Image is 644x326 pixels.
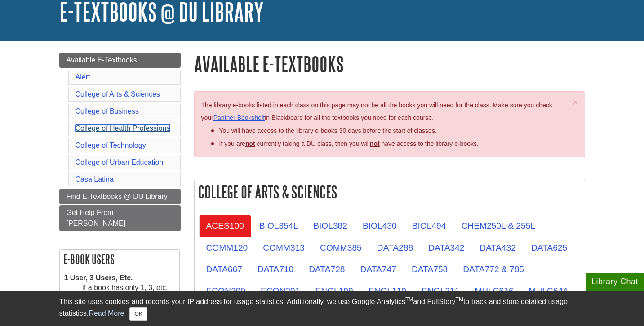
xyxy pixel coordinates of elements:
a: College of Health Professions [76,124,170,132]
a: DATA747 [353,258,404,280]
a: COMM120 [199,237,255,259]
a: College of Arts & Sciences [76,90,160,98]
a: ECON201 [253,280,307,302]
a: DATA288 [370,237,420,259]
a: Available E-Textbooks [59,53,181,68]
a: BIOL430 [355,215,404,237]
a: Casa Latina [76,176,114,183]
button: Close [129,307,147,321]
a: DATA667 [199,258,249,280]
a: BIOL354L [252,215,305,237]
span: Find E-Textbooks @ DU Library [67,193,168,200]
a: Find E-Textbooks @ DU Library [59,189,181,204]
a: Panther Bookshelf [213,114,265,121]
a: DATA432 [472,237,523,259]
a: College of Urban Education [76,159,164,166]
a: ACES100 [199,215,251,237]
u: not [370,140,380,147]
a: College of Business [76,107,139,115]
sup: TM [405,296,413,303]
a: CHEM250L & 255L [454,215,542,237]
button: Library Chat [586,273,644,291]
a: BIOL382 [306,215,355,237]
a: DATA728 [302,258,352,280]
dt: 1 User, 3 Users, Etc. [64,273,175,283]
a: DATA710 [250,258,301,280]
a: COMM313 [256,237,312,259]
a: ENGL109 [308,280,360,302]
span: Get Help From [PERSON_NAME] [67,209,126,227]
a: Get Help From [PERSON_NAME] [59,205,181,231]
h2: College of Arts & Sciences [195,180,585,204]
div: This site uses cookies and records your IP address for usage statistics. Additionally, we use Goo... [59,296,585,321]
span: If you are currently taking a DU class, then you will have access to the library e-books. [219,140,479,147]
a: ECON200 [199,280,253,302]
strong: not [245,140,255,147]
a: MHLC644 [522,280,575,302]
a: DATA758 [404,258,455,280]
a: Read More [89,309,124,317]
sup: TM [456,296,463,303]
a: DATA342 [421,237,471,259]
h2: E-book Users [60,250,179,269]
a: DATA625 [524,237,574,259]
a: Alert [76,73,90,81]
a: DATA772 & 785 [456,258,531,280]
span: × [573,97,578,107]
span: Available E-Textbooks [67,56,137,64]
a: BIOL494 [405,215,453,237]
span: You will have access to the library e-books 30 days before the start of classes. [219,127,437,134]
a: ENGL110 [361,280,413,302]
a: College of Technology [76,141,146,149]
a: COMM385 [313,237,369,259]
button: Close [573,97,578,107]
a: ENGL311 [414,280,466,302]
a: MHLC616 [467,280,520,302]
span: The library e-books listed in each class on this page may not be all the books you will need for ... [201,101,552,122]
h1: Available E-Textbooks [194,53,585,75]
